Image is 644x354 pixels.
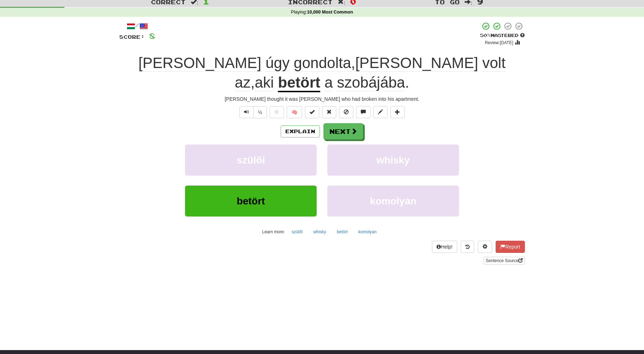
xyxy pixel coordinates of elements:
[235,74,250,91] span: az
[287,106,302,118] button: 🧠
[354,227,380,237] button: komolyan
[253,106,267,118] button: ½
[480,32,491,38] span: 50 %
[262,229,285,234] small: Learn more:
[281,125,320,137] button: Explain
[238,106,267,118] div: Text-to-speech controls
[239,106,254,118] button: Play sentence audio (ctl+space)
[237,155,265,166] span: szülői
[138,54,506,91] span: , ,
[307,10,353,15] strong: 10,000 Most Common
[119,95,525,103] div: [PERSON_NAME] thought it was [PERSON_NAME] who had broken into his apartment.
[370,196,417,207] span: komolyan
[185,145,317,176] button: szülői
[496,241,525,253] button: Report
[265,54,290,72] span: úgy
[323,123,363,140] button: Next
[305,106,319,118] button: Set this sentence to 100% Mastered (alt+m)
[149,31,155,40] span: 8
[355,54,478,72] span: [PERSON_NAME]
[278,74,320,92] u: betört
[482,54,506,72] span: volt
[320,74,409,91] span: .
[339,106,353,118] button: Ignore sentence (alt+i)
[432,241,457,253] button: Help!
[376,155,410,166] span: whisky
[390,106,405,118] button: Add to collection (alt+a)
[484,257,525,265] a: Sentence Source
[185,186,317,217] button: betört
[294,54,351,72] span: gondolta
[356,106,370,118] button: Discuss sentence (alt+u)
[255,74,274,91] span: aki
[373,106,387,118] button: Edit sentence (alt+d)
[270,106,284,118] button: Favorite sentence (alt+f)
[324,74,333,91] span: a
[138,54,261,72] span: [PERSON_NAME]
[237,196,265,207] span: betört
[485,40,513,45] small: Review: [DATE]
[322,106,336,118] button: Reset to 0% Mastered (alt+r)
[309,227,330,237] button: whisky
[327,186,459,217] button: komolyan
[480,32,525,39] div: Mastered
[327,145,459,176] button: whisky
[337,74,405,91] span: szobájába
[288,227,307,237] button: szülői
[119,22,155,31] div: /
[333,227,352,237] button: betört
[461,241,474,253] button: Round history (alt+y)
[119,34,145,40] span: Score:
